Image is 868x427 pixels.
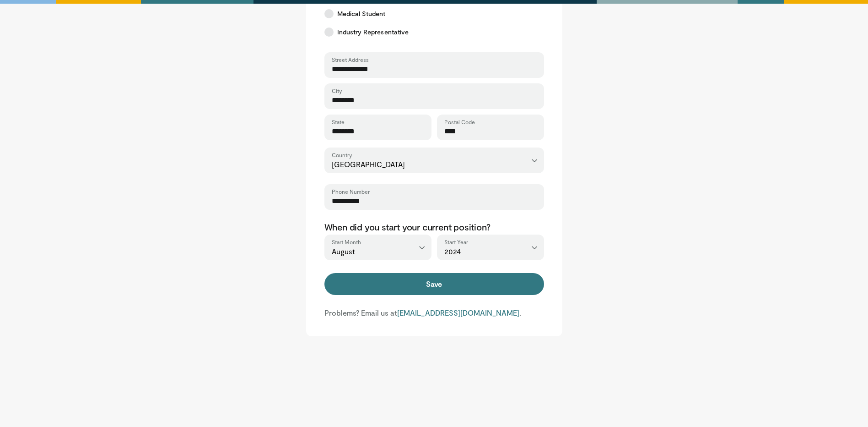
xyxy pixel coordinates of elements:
label: Phone Number [332,188,370,195]
label: State [332,118,345,126]
label: Postal Code [444,118,475,126]
p: When did you start your current position? [324,221,544,233]
span: Medical Student [337,9,386,18]
label: City [332,87,342,94]
a: [EMAIL_ADDRESS][DOMAIN_NAME] [397,308,519,317]
span: Industry Representative [337,27,409,37]
button: Save [324,273,544,295]
label: Street Address [332,56,369,63]
p: Problems? Email us at . [324,308,544,318]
